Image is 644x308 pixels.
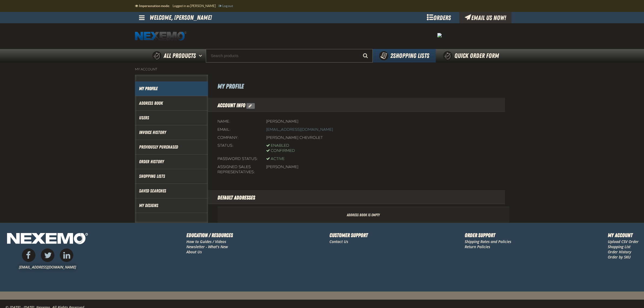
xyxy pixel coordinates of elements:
[608,249,631,254] a: Order History
[217,165,258,175] div: Assigned Sales Representatives
[139,86,204,92] a: My Profile
[186,231,233,239] h2: Education / Resources
[608,239,639,244] a: Upload CSV Order
[266,148,295,153] div: Confirmed
[135,67,157,71] a: My Account
[139,115,204,121] a: Users
[217,207,509,223] div: Address book is empty
[437,33,442,37] img: 8c87bc8bf9104322ccb3e1420f302a94.jpeg
[217,127,258,132] div: Email
[266,165,298,170] li: [PERSON_NAME]
[139,129,204,136] a: Invoice History
[266,127,333,132] a: Opens a default email client to write an email to kcook@vtaig.com
[135,67,509,71] nav: Breadcrumbs
[217,156,258,162] div: Password status
[197,49,206,63] button: Open All Products pages
[266,143,295,148] div: Enabled
[390,52,393,60] strong: 2
[19,264,76,270] a: [EMAIL_ADDRESS][DOMAIN_NAME]
[465,239,511,244] a: Shipping Rates and Policies
[266,135,323,140] div: [PERSON_NAME] Chevrolet
[217,102,245,109] span: Account Info
[266,156,285,162] div: Active
[150,12,212,23] li: Welcome, [PERSON_NAME]
[329,231,368,239] h2: Customer Support
[139,159,204,165] a: Order History
[139,188,204,194] a: Saved Searches
[436,49,509,63] a: Quick Order Form
[217,143,258,153] div: Status
[139,202,204,209] a: My Designs
[465,231,511,239] h2: Order Support
[359,49,373,63] button: Start Searching
[135,1,173,11] li: Impersonation mode:
[246,103,255,109] button: Action Edit Account Information
[164,51,196,61] span: All Products
[217,135,258,140] div: Company
[186,239,226,244] a: How to Guides / Videos
[186,249,202,254] a: About Us
[139,144,204,150] a: Previously Purchased
[419,12,459,23] div: Orders
[465,244,490,249] a: Return Policies
[608,254,631,260] a: Order by SKU
[459,12,511,23] div: Email Us Now!
[266,119,298,124] div: [PERSON_NAME]
[5,231,90,247] img: Nexemo Logo
[390,52,429,60] span: Shopping Lists
[173,1,219,11] li: Logged in as [PERSON_NAME]
[219,4,233,8] a: Log out
[135,31,186,41] a: Home
[186,244,228,249] a: Newsletter - What's New
[266,127,333,132] bdo: [EMAIL_ADDRESS][DOMAIN_NAME]
[139,173,204,179] a: Shopping Lists
[608,244,630,249] a: Shopping List
[329,239,348,244] a: Contact Us
[217,194,255,201] span: Default Addresses
[206,49,373,63] input: Search
[373,49,436,63] button: You have 2 Shopping Lists. Open to view details
[608,231,639,239] h2: My Account
[135,31,186,41] img: Nexemo logo
[217,83,244,90] span: My Profile
[139,100,204,106] a: Address Book
[217,119,258,124] div: Name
